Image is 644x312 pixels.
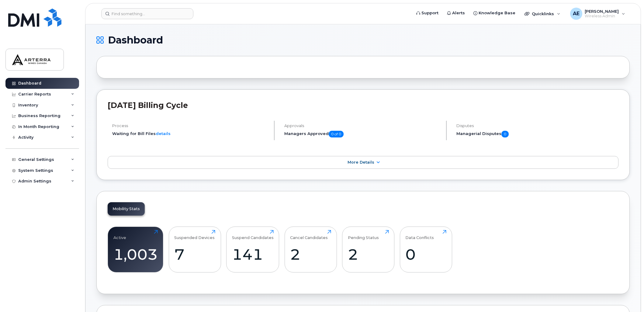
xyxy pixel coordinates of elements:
[405,230,434,240] div: Data Conflicts
[108,36,163,45] span: Dashboard
[156,131,171,136] a: details
[405,230,446,269] a: Data Conflicts0
[405,245,446,263] div: 0
[174,245,215,263] div: 7
[112,123,269,128] h4: Process
[232,230,274,269] a: Suspend Candidates141
[329,131,344,137] span: 0 of 0
[113,230,158,269] a: Active1,003
[456,131,618,137] h5: Managerial Disputes
[232,230,274,240] div: Suspend Candidates
[113,245,158,263] div: 1,003
[348,230,379,240] div: Pending Status
[174,230,215,269] a: Suspended Devices7
[456,123,618,128] h4: Disputes
[113,230,126,240] div: Active
[348,160,374,165] span: More Details
[501,131,509,137] span: 0
[232,245,274,263] div: 141
[290,245,331,263] div: 2
[290,230,331,269] a: Cancel Candidates2
[108,101,618,110] h2: [DATE] Billing Cycle
[112,131,269,137] li: Waiting for Bill Files
[284,131,441,137] h5: Managers Approved
[348,230,389,269] a: Pending Status2
[348,245,389,263] div: 2
[174,230,215,240] div: Suspended Devices
[290,230,328,240] div: Cancel Candidates
[284,123,441,128] h4: Approvals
